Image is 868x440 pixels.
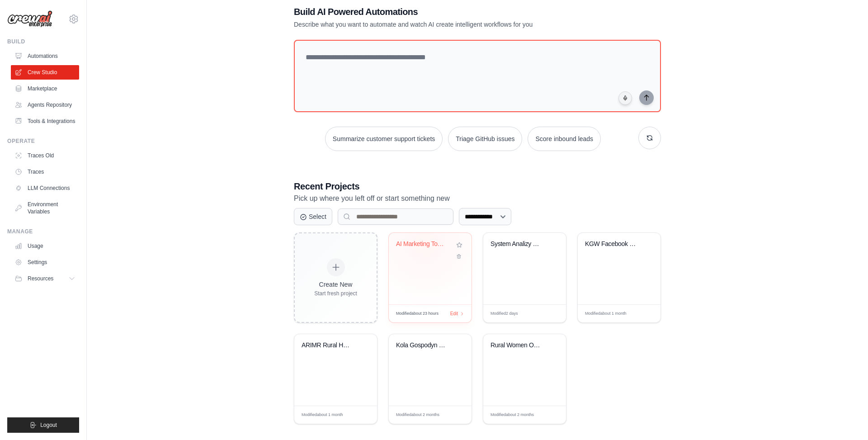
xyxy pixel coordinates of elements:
[618,91,632,105] button: Click to speak your automation idea
[823,397,868,440] iframe: Chat Widget
[40,421,57,429] span: Logout
[28,275,53,282] span: Resources
[396,240,451,248] div: AI Marketing Tools Discovery & Analysis
[638,127,661,149] button: Get new suggestions
[11,81,79,96] a: Marketplace
[585,311,627,317] span: Modified about 1 month
[7,38,79,45] div: Build
[823,397,868,440] div: Widżet czatu
[11,65,79,80] a: Crew Studio
[491,240,545,248] div: System Analizy OSINT i Social Intelligence PL
[294,180,661,193] h3: Recent Projects
[11,114,79,128] a: Tools & Integrations
[11,148,79,163] a: Traces Old
[11,49,79,63] a: Automations
[294,5,598,18] h1: Build AI Powered Automations
[294,208,332,225] button: Select
[528,127,601,151] button: Score inbound leads
[302,341,356,350] div: ARIMR Rural Housewives Circles Data Collection
[294,193,661,204] p: Pick up where you left off or start something new
[7,417,79,433] button: Logout
[11,98,79,112] a: Agents Repository
[396,311,439,317] span: Modified about 23 hours
[454,252,464,261] button: Delete project
[639,310,647,317] span: Edit
[11,271,79,286] button: Resources
[294,20,598,29] p: Describe what you want to automate and watch AI create intelligent workflows for you
[491,412,534,418] span: Modified about 2 months
[7,10,52,28] img: Logo
[450,412,458,418] span: Edit
[454,240,464,250] button: Add to favorites
[11,165,79,179] a: Traces
[545,412,552,418] span: Edit
[325,127,443,151] button: Summarize customer support tickets
[448,127,522,151] button: Triage GitHub issues
[491,341,545,350] div: Rural Women Organizations Contact Database
[11,197,79,219] a: Environment Variables
[356,412,363,418] span: Edit
[396,412,439,418] span: Modified about 2 months
[314,290,357,297] div: Start fresh project
[7,137,79,145] div: Operate
[11,181,79,195] a: LLM Connections
[585,240,640,248] div: KGW Facebook Profile Finder
[11,239,79,253] a: Usage
[314,280,357,289] div: Create New
[302,412,343,418] span: Modified about 1 month
[545,310,552,317] span: Edit
[11,255,79,270] a: Settings
[396,341,451,350] div: Kola Gospodyn Wiejskich - Wyszukiwarka Danych Kontaktowych
[450,310,458,317] span: Edit
[491,311,518,317] span: Modified 2 days
[7,228,79,235] div: Manage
